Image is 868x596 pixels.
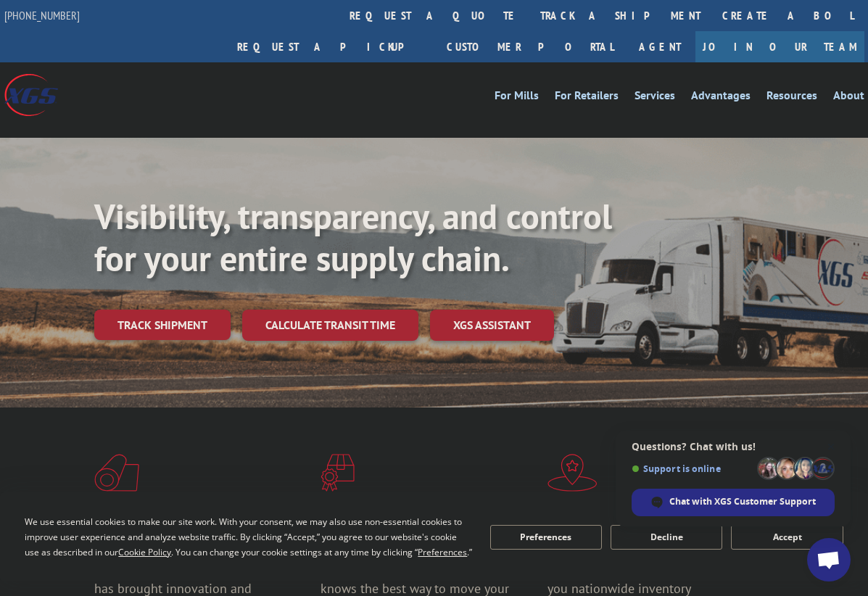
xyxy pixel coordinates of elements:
[321,454,355,492] img: xgs-icon-focused-on-flooring-red
[766,90,817,106] a: Resources
[4,8,80,22] a: [PHONE_NUMBER]
[490,525,602,550] button: Preferences
[94,454,139,492] img: xgs-icon-total-supply-chain-intelligence-red
[669,495,816,508] span: Chat with XGS Customer Support
[807,538,851,581] a: Open chat
[632,463,753,474] span: Support is online
[632,489,835,516] span: Chat with XGS Customer Support
[94,194,612,281] b: Visibility, transparency, and control for your entire supply chain.
[624,31,695,62] a: Agent
[25,514,472,560] div: We use essential cookies to make our site work. With your consent, we may also use non-essential ...
[547,454,598,492] img: xgs-icon-flagship-distribution-model-red
[695,31,864,62] a: Join Our Team
[632,441,835,452] span: Questions? Chat with us!
[731,525,843,550] button: Accept
[691,90,751,106] a: Advantages
[418,546,467,558] span: Preferences
[118,546,171,558] span: Cookie Policy
[94,310,231,340] a: Track shipment
[833,90,864,106] a: About
[226,31,436,62] a: Request a pickup
[430,310,554,341] a: XGS ASSISTANT
[611,525,722,550] button: Decline
[555,90,619,106] a: For Retailers
[635,90,675,106] a: Services
[495,90,539,106] a: For Mills
[242,310,418,341] a: Calculate transit time
[436,31,624,62] a: Customer Portal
